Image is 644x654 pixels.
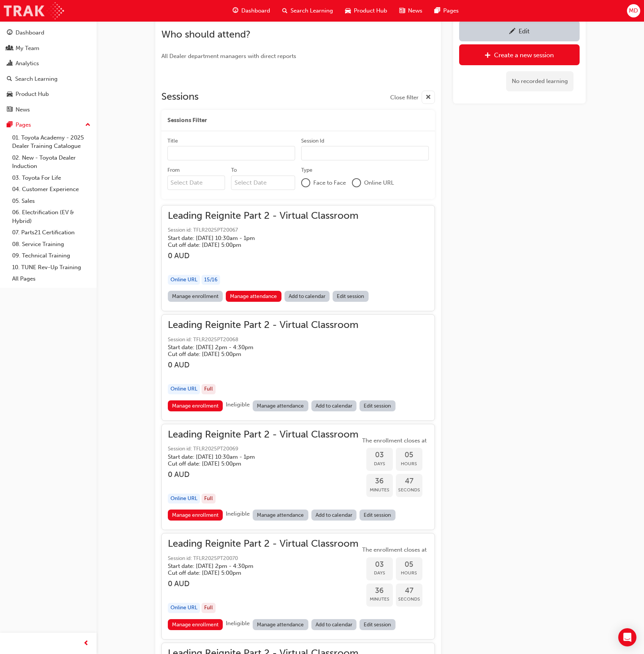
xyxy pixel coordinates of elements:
[168,619,223,630] a: Manage enrollment
[366,477,393,486] span: 36
[494,51,554,59] div: Create a new session
[408,6,422,15] span: News
[168,430,428,524] button: Leading Reignite Part 2 - Virtual ClassroomSession id: TFLR2025PT20069Start date: [DATE] 10:30am ...
[167,176,225,190] input: From
[3,24,94,118] button: DashboardMy TeamAnalyticsSearch LearningProduct HubNews
[9,152,94,172] a: 02. New - Toyota Dealer Induction
[168,384,200,394] div: Online URL
[9,207,94,227] a: 06. Electrification (EV & Hybrid)
[366,486,393,494] span: Minutes
[360,619,395,630] a: Edit session
[3,72,94,86] a: Search Learning
[276,3,339,19] a: search-iconSearch Learning
[366,560,393,569] span: 03
[168,540,428,633] button: Leading Reignite Part 2 - Virtual ClassroomSession id: TFLR2025PT20070Start date: [DATE] 2pm - 4:...
[168,453,346,460] h5: Start date: [DATE] 10:30am - 1pm
[16,121,31,129] div: Pages
[168,430,358,439] span: Leading Reignite Part 2 - Virtual Classroom
[3,41,94,55] a: My Team
[168,460,346,467] h5: Cut off date: [DATE] 5:00pm
[168,361,358,369] h3: 0 AUD
[172,6,401,22] span: Apply all learnings to support Toyota's fundamental values of continuous improvement and respect ...
[366,595,393,604] span: Minutes
[168,321,358,329] span: Leading Reignite Part 2 - Virtual Classroom
[16,105,30,114] div: News
[396,595,422,604] span: Seconds
[333,291,369,302] a: Edit session
[618,628,636,646] div: Open Intercom Messenger
[168,445,358,453] span: Session id: TFLR2025PT20069
[396,587,422,595] span: 47
[202,494,216,504] div: Full
[4,2,64,19] img: Trak
[168,212,428,305] button: Leading Reignite Part 2 - Virtual ClassroomSession id: TFLR2025PT20067Start date: [DATE] 10:30am ...
[393,3,428,19] a: news-iconNews
[7,76,12,83] span: search-icon
[364,179,394,187] span: Online URL
[16,28,44,37] div: Dashboard
[301,166,313,174] div: Type
[226,291,281,302] a: Manage attendance
[311,619,357,630] a: Add to calendar
[366,451,393,460] span: 03
[202,603,216,613] div: Full
[360,436,428,445] span: The enrollment closes at
[161,53,296,60] span: All Dealer department managers with direct reports
[443,6,459,15] span: Pages
[168,510,223,521] a: Manage enrollment
[168,291,223,302] a: Manage enrollment
[301,146,429,160] input: Session Id
[85,120,91,130] span: up-icon
[509,28,516,36] span: pencil-icon
[485,52,491,60] span: plus-icon
[396,460,422,468] span: Hours
[241,6,270,15] span: Dashboard
[311,510,357,521] a: Add to calendar
[7,60,13,67] span: chart-icon
[366,587,393,595] span: 36
[168,275,200,285] div: Online URL
[627,4,640,17] button: MD
[168,579,358,588] h3: 0 AUD
[168,540,358,548] span: Leading Reignite Part 2 - Virtual Classroom
[168,603,200,613] div: Online URL
[9,183,94,195] a: 04. Customer Experience
[3,118,94,132] button: Pages
[339,3,393,19] a: car-iconProduct Hub
[253,400,308,411] a: Manage attendance
[313,179,346,187] span: Face to Face
[366,569,393,577] span: Days
[396,451,422,460] span: 05
[360,400,395,411] a: Edit session
[168,226,358,235] span: Session id: TFLR2025PT20067
[161,28,250,40] span: Who should attend?
[16,44,39,53] div: My Team
[202,275,220,285] div: 15 / 16
[7,45,13,52] span: people-icon
[396,486,422,494] span: Seconds
[9,195,94,207] a: 05. Sales
[3,103,94,117] a: News
[168,563,346,569] h5: Start date: [DATE] 2pm - 4:30pm
[253,510,308,521] a: Manage attendance
[233,6,238,16] span: guage-icon
[226,510,250,517] span: Ineligible
[168,321,428,414] button: Leading Reignite Part 2 - Virtual ClassroomSession id: TFLR2025PT20068Start date: [DATE] 2pm - 4:...
[9,238,94,250] a: 08. Service Training
[360,510,395,521] a: Edit session
[459,44,580,65] a: Create a new session
[168,470,358,479] h3: 0 AUD
[7,122,13,129] span: pages-icon
[428,3,465,19] a: pages-iconPages
[7,91,13,98] span: car-icon
[168,251,358,260] h3: 0 AUD
[227,3,276,19] a: guage-iconDashboard
[168,235,346,242] h5: Start date: [DATE] 10:30am - 1pm
[7,30,13,36] span: guage-icon
[396,560,422,569] span: 05
[16,59,39,68] div: Analytics
[168,569,346,576] h5: Cut off date: [DATE] 5:00pm
[168,344,346,351] h5: Start date: [DATE] 2pm - 4:30pm
[284,291,330,302] a: Add to calendar
[399,6,405,16] span: news-icon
